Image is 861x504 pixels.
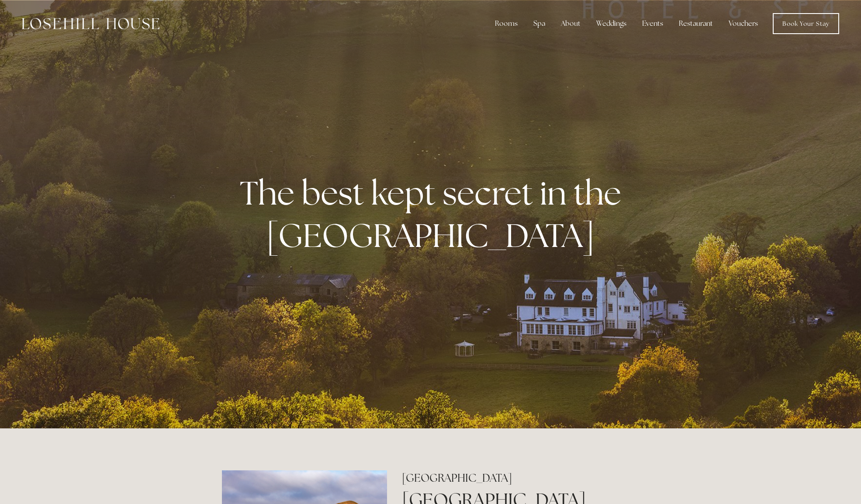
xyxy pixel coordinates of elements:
div: Restaurant [672,15,720,32]
a: Vouchers [722,15,765,32]
div: About [554,15,588,32]
h2: [GEOGRAPHIC_DATA] [402,470,639,486]
div: Events [635,15,670,32]
div: Spa [526,15,552,32]
div: Rooms [488,15,525,32]
a: Book Your Stay [773,13,839,34]
strong: The best kept secret in the [GEOGRAPHIC_DATA] [240,171,628,257]
img: Losehill House [22,18,159,29]
div: Weddings [589,15,633,32]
